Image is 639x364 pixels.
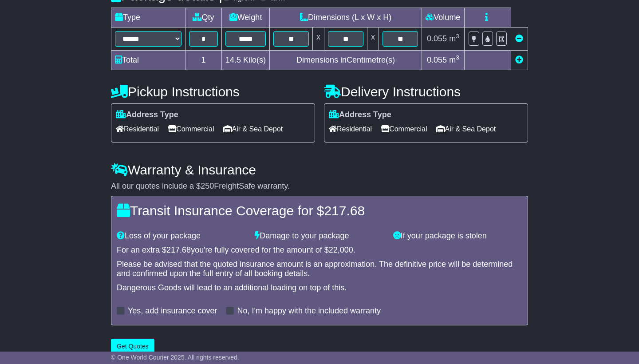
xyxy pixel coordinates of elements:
[389,231,527,241] div: If your package is stolen
[222,51,270,70] td: Kilo(s)
[449,55,459,64] span: m
[117,245,522,255] div: For an extra $ you're fully covered for the amount of $ .
[270,51,422,70] td: Dimensions in Centimetre(s)
[111,182,528,191] div: All our quotes include a $ FreightSafe warranty.
[329,245,353,254] span: 22,000
[515,34,523,43] a: Remove this item
[381,122,427,136] span: Commercial
[117,203,522,218] h4: Transit Insurance Coverage for $
[201,182,214,190] span: 250
[111,84,315,99] h4: Pickup Instructions
[313,28,324,51] td: x
[117,283,522,293] div: Dangerous Goods will lead to an additional loading on top of this.
[270,8,422,28] td: Dimensions (L x W x H)
[427,55,447,64] span: 0.055
[116,122,159,136] span: Residential
[225,55,241,64] span: 14.5
[367,28,379,51] td: x
[456,33,459,40] sup: 3
[111,51,185,70] td: Total
[222,8,270,28] td: Weight
[427,34,447,43] span: 0.055
[116,110,178,120] label: Address Type
[456,54,459,61] sup: 3
[117,260,522,279] div: Please be advised that the quoted insurance amount is an approximation. The definitive price will...
[324,203,365,218] span: 217.68
[185,51,222,70] td: 1
[166,245,191,254] span: 217.68
[436,122,496,136] span: Air & Sea Depot
[111,339,154,354] button: Get Quotes
[329,110,391,120] label: Address Type
[250,231,388,241] div: Damage to your package
[329,122,372,136] span: Residential
[112,231,250,241] div: Loss of your package
[515,55,523,64] a: Add new item
[128,306,217,316] label: Yes, add insurance cover
[237,306,381,316] label: No, I'm happy with the included warranty
[324,84,528,99] h4: Delivery Instructions
[111,162,528,177] h4: Warranty & Insurance
[223,122,283,136] span: Air & Sea Depot
[449,34,459,43] span: m
[111,8,185,28] td: Type
[168,122,214,136] span: Commercial
[111,354,239,361] span: © One World Courier 2025. All rights reserved.
[185,8,222,28] td: Qty
[422,8,465,28] td: Volume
